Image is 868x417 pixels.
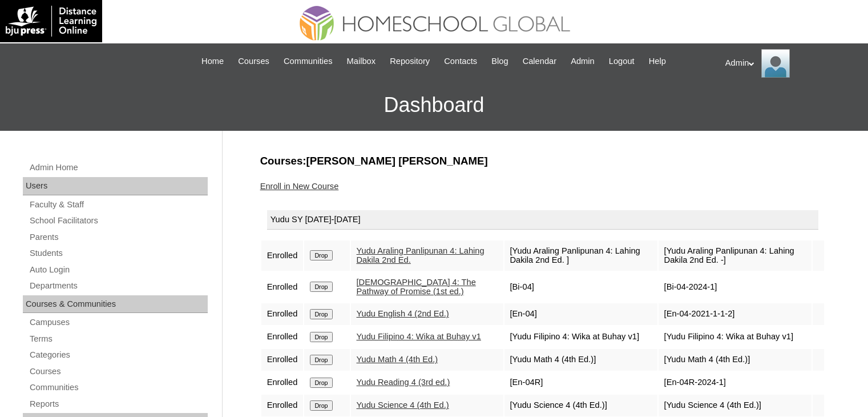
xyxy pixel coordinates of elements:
span: Help [649,55,666,68]
a: Blog [486,55,514,68]
td: [En-04] [504,303,657,325]
td: Enrolled [261,349,304,371]
h3: Courses:[PERSON_NAME] [PERSON_NAME] [260,154,825,169]
a: Enroll in New Course [260,182,339,191]
td: Enrolled [261,303,304,325]
div: Courses & Communities [23,295,208,314]
a: Yudu Reading 4 (3rd ed.) [357,378,450,387]
span: Admin [571,55,595,68]
span: Mailbox [347,55,376,68]
a: Admin [565,55,600,68]
a: Contacts [438,55,483,68]
td: [Yudu Araling Panlipunan 4: Lahing Dakila 2nd Ed. -] [659,240,812,271]
td: [Yudu Filipino 4: Wika at Buhay v1] [504,326,657,348]
td: Enrolled [261,395,304,416]
td: Enrolled [261,326,304,348]
a: Students [29,246,208,260]
td: [Yudu Araling Panlipunan 4: Lahing Dakila 2nd Ed. ] [504,240,657,271]
td: [En-04R] [504,372,657,394]
a: Faculty & Staff [29,198,208,212]
span: Logout [609,55,635,68]
a: Yudu English 4 (2nd Ed.) [357,309,449,318]
td: [Yudu Math 4 (4th Ed.)] [659,349,812,371]
a: Departments [29,279,208,293]
td: Enrolled [261,240,304,271]
a: Courses [29,364,208,379]
td: [Yudu Math 4 (4th Ed.)] [504,349,657,371]
td: [En-04R-2024-1] [659,372,812,394]
a: Mailbox [341,55,382,68]
a: School Facilitators [29,214,208,228]
a: Campuses [29,315,208,330]
td: [Yudu Filipino 4: Wika at Buhay v1] [659,326,812,348]
td: [Bi-04-2024-1] [659,272,812,302]
span: Contacts [444,55,477,68]
a: Help [643,55,672,68]
input: Drop [310,250,332,260]
td: [Yudu Science 4 (4th Ed.)] [659,395,812,416]
span: Calendar [523,55,556,68]
td: Enrolled [261,272,304,302]
input: Drop [310,332,332,342]
input: Drop [310,309,332,319]
a: Terms [29,332,208,346]
span: Repository [390,55,430,68]
img: Admin Homeschool Global [761,49,790,78]
a: Home [196,55,229,68]
td: Enrolled [261,372,304,394]
a: Courses [232,55,275,68]
span: Courses [238,55,269,68]
a: Communities [278,55,338,68]
div: Admin [725,49,857,78]
a: [DEMOGRAPHIC_DATA] 4: The Pathway of Promise (1st ed.) [357,278,476,296]
a: Categories [29,348,208,362]
td: [En-04-2021-1-1-2] [659,303,812,325]
input: Drop [310,400,332,411]
span: Home [201,55,224,68]
a: Reports [29,397,208,411]
a: Parents [29,230,208,244]
a: Yudu Science 4 (4th Ed.) [357,400,449,410]
span: Blog [491,55,508,68]
a: Yudu Math 4 (4th Ed.) [357,355,438,364]
a: Repository [384,55,435,68]
a: Auto Login [29,263,208,277]
img: logo-white.png [6,6,96,37]
td: [Yudu Science 4 (4th Ed.)] [504,395,657,416]
input: Drop [310,378,332,388]
div: Yudu SY [DATE]-[DATE] [267,210,818,230]
h3: Dashboard [6,79,862,131]
a: Logout [603,55,640,68]
a: Yudu Filipino 4: Wika at Buhay v1 [357,332,481,341]
div: Users [23,177,208,195]
a: Admin Home [29,161,208,175]
a: Communities [29,380,208,395]
a: Yudu Araling Panlipunan 4: Lahing Dakila 2nd Ed. [357,246,485,265]
span: Communities [284,55,333,68]
input: Drop [310,355,332,365]
td: [Bi-04] [504,272,657,302]
a: Calendar [517,55,562,68]
input: Drop [310,282,332,292]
